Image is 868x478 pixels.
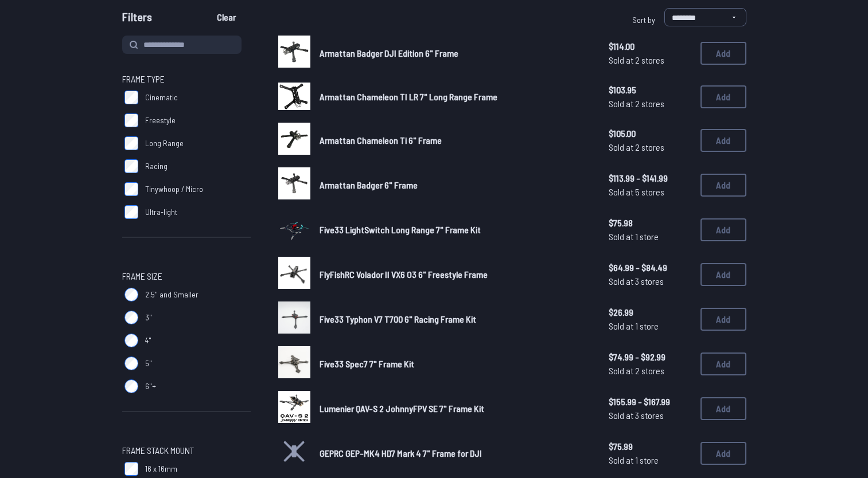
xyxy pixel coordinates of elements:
span: Sold at 1 store [609,230,691,244]
span: Sold at 2 stores [609,364,691,378]
a: image [278,391,310,426]
span: Frame Type [122,72,165,86]
button: Add [700,352,746,375]
a: image [278,167,310,203]
button: Add [700,308,746,331]
input: 6"+ [124,379,138,393]
a: image [278,80,310,113]
a: image [278,346,310,382]
button: Add [700,174,746,197]
img: image [278,123,310,155]
input: Tinywhoop / Micro [124,182,138,196]
a: Armattan Chameleon Ti 6" Frame [320,134,590,147]
span: 2.5" and Smaller [145,289,198,300]
img: image [278,36,310,68]
img: image [278,391,310,423]
button: Add [700,442,746,465]
span: Sold at 2 stores [609,97,691,111]
a: Armattan Chameleon TI LR 7" Long Range Frame [320,90,590,104]
span: Frame Size [122,269,162,283]
a: GEPRC GEP-MK4 HD7 Mark 4 7" Frame for DJI [320,446,590,460]
a: Lumenier QAV-S 2 JohnnyFPV SE 7" Frame Kit [320,402,590,416]
a: Five33 Typhon V7 T700 6" Racing Frame Kit [320,312,590,326]
span: $74.99 - $92.99 [609,350,691,364]
span: Five33 Spec7 7" Frame Kit [320,358,414,369]
input: 16 x 16mm [124,462,138,476]
span: $26.99 [609,305,691,319]
input: Long Range [124,136,138,150]
span: 4" [145,335,151,346]
input: Racing [124,159,138,173]
input: 5" [124,356,138,370]
span: 5" [145,358,152,369]
button: Add [700,85,746,108]
span: Lumenier QAV-S 2 JohnnyFPV SE 7" Frame Kit [320,403,484,414]
select: Sort by [664,8,746,26]
span: Armattan Chameleon Ti 6" Frame [320,135,442,146]
span: Five33 Typhon V7 T700 6" Racing Frame Kit [320,314,476,324]
span: Sold at 2 stores [609,140,691,154]
input: 2.5" and Smaller [124,288,138,301]
span: Armattan Badger DJI Edition 6" Frame [320,48,458,58]
span: 6"+ [145,381,156,392]
img: image [278,301,310,334]
input: Freestyle [124,113,138,127]
a: image [278,123,310,158]
input: Ultra-light [124,205,138,219]
span: $113.99 - $141.99 [609,171,691,185]
span: $155.99 - $167.99 [609,395,691,409]
img: image [278,207,310,250]
span: $75.98 [609,216,691,230]
span: Sold at 3 stores [609,409,691,422]
span: Sold at 1 store [609,319,691,333]
span: FlyFishRC Volador II VX6 O3 6" Freestyle Frame [320,269,488,280]
span: $105.00 [609,127,691,140]
span: Long Range [145,138,184,149]
span: Filters [122,8,152,31]
button: Add [700,42,746,65]
span: Ultra-light [145,206,177,218]
span: 16 x 16mm [145,463,177,475]
span: Sold at 2 stores [609,53,691,67]
a: Five33 LightSwitch Long Range 7" Frame Kit [320,223,590,237]
span: Freestyle [145,115,176,126]
a: image [278,36,310,71]
a: image [278,301,310,337]
button: Clear [207,8,246,26]
span: Sold at 1 store [609,453,691,467]
input: 4" [124,334,138,347]
span: 3" [145,312,152,323]
input: Cinematic [124,91,138,104]
span: Sort by [632,15,655,25]
span: Racing [145,160,168,172]
span: Frame Stack Mount [122,444,194,457]
button: Add [700,263,746,286]
span: Sold at 5 stores [609,185,691,199]
a: Armattan Badger DJI Edition 6" Frame [320,46,590,60]
span: Tinywhoop / Micro [145,183,203,195]
a: image [278,212,310,248]
img: image [278,167,310,199]
button: Add [700,397,746,420]
img: image [278,83,310,110]
button: Add [700,129,746,152]
span: Sold at 3 stores [609,275,691,288]
a: image [278,257,310,292]
button: Add [700,218,746,241]
span: GEPRC GEP-MK4 HD7 Mark 4 7" Frame for DJI [320,448,482,459]
img: image [278,346,310,378]
a: Five33 Spec7 7" Frame Kit [320,357,590,371]
span: Cinematic [145,92,178,103]
span: $114.00 [609,40,691,53]
span: $64.99 - $84.49 [609,261,691,275]
span: Armattan Badger 6" Frame [320,179,418,190]
input: 3" [124,311,138,324]
a: FlyFishRC Volador II VX6 O3 6" Freestyle Frame [320,268,590,281]
span: Five33 LightSwitch Long Range 7" Frame Kit [320,224,481,235]
span: $75.99 [609,440,691,453]
img: image [278,257,310,289]
span: Armattan Chameleon TI LR 7" Long Range Frame [320,91,497,102]
span: $103.95 [609,83,691,97]
a: Armattan Badger 6" Frame [320,178,590,192]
